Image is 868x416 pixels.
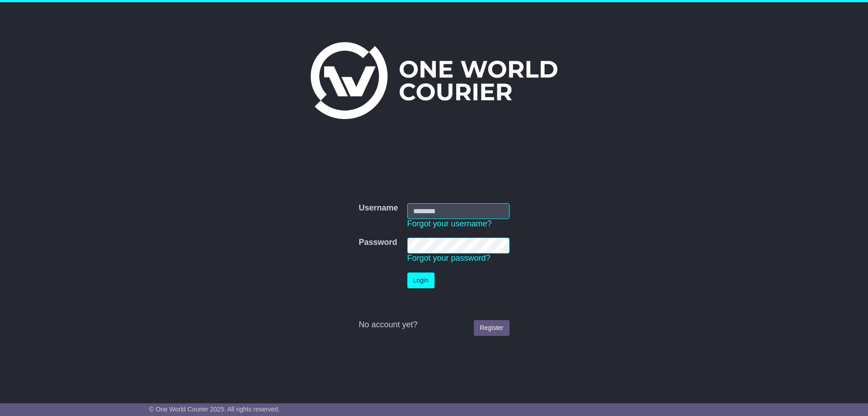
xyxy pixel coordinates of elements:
a: Register [474,320,509,336]
button: Login [407,273,434,288]
span: © One World Courier 2025. All rights reserved. [149,406,280,413]
label: Username [359,203,398,213]
a: Forgot your username? [407,219,492,228]
a: Forgot your password? [407,253,491,263]
label: Password [359,238,397,248]
div: No account yet? [359,320,509,330]
img: One World [311,42,557,119]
